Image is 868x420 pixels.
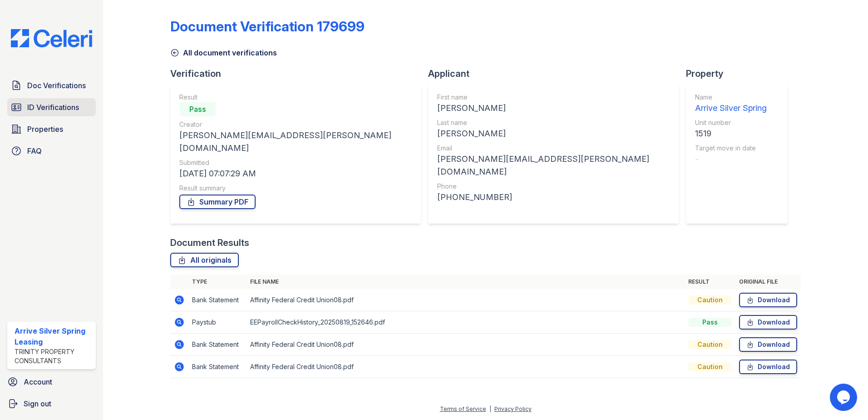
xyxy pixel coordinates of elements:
[437,191,670,204] div: [PHONE_NUMBER]
[4,395,99,413] a: Sign out
[247,334,685,356] td: Affinity Federal Credit Union08.pdf
[179,120,412,129] div: Creator
[4,29,99,47] img: CE_Logo_Blue-a8612792a0a2168367f1c8372b55b34899dd931a85d93a1a3d3e32e68fde9ad4.png
[437,182,670,191] div: Phone
[739,337,797,352] a: Download
[179,167,412,180] div: [DATE] 07:07:29 AM
[27,80,86,91] span: Doc Verifications
[247,289,685,311] td: Affinity Federal Credit Union08.pdf
[7,142,96,160] a: FAQ
[7,120,96,138] a: Properties
[170,236,249,249] div: Document Results
[179,93,412,102] div: Result
[188,275,247,289] th: Type
[830,384,859,411] iframe: chat widget
[188,334,247,356] td: Bank Statement
[15,325,92,347] div: Arrive Silver Spring Leasing
[695,118,767,127] div: Unit number
[7,98,96,116] a: ID Verifications
[685,275,735,289] th: Result
[188,289,247,311] td: Bank Statement
[739,293,797,307] a: Download
[15,347,92,365] div: Trinity Property Consultants
[437,144,670,153] div: Email
[489,405,491,412] div: |
[247,275,685,289] th: File name
[494,405,532,412] a: Privacy Policy
[437,93,670,102] div: First name
[179,195,256,209] a: Summary PDF
[739,315,797,330] a: Download
[170,18,365,35] div: Document Verification 179699
[688,362,732,371] div: Caution
[24,398,51,409] span: Sign out
[24,376,52,387] span: Account
[188,311,247,334] td: Paystub
[170,67,428,80] div: Verification
[695,102,767,115] div: Arrive Silver Spring
[188,356,247,378] td: Bank Statement
[428,67,686,80] div: Applicant
[739,360,797,374] a: Download
[170,253,239,267] a: All originals
[437,118,670,127] div: Last name
[437,153,670,178] div: [PERSON_NAME][EMAIL_ADDRESS][PERSON_NAME][DOMAIN_NAME]
[440,405,486,412] a: Terms of Service
[4,373,99,391] a: Account
[179,184,412,193] div: Result summary
[695,144,767,153] div: Target move in date
[686,67,795,80] div: Property
[179,158,412,167] div: Submitted
[695,127,767,140] div: 1519
[27,145,42,156] span: FAQ
[437,127,670,140] div: [PERSON_NAME]
[688,318,732,327] div: Pass
[688,340,732,349] div: Caution
[695,153,767,165] div: -
[27,124,63,135] span: Properties
[735,275,801,289] th: Original file
[437,102,670,115] div: [PERSON_NAME]
[695,93,767,102] div: Name
[247,311,685,334] td: EEPayrollCheckHistory_20250819_152646.pdf
[247,356,685,378] td: Affinity Federal Credit Union08.pdf
[7,76,96,95] a: Doc Verifications
[695,93,767,115] a: Name Arrive Silver Spring
[27,102,79,113] span: ID Verifications
[688,295,732,305] div: Caution
[170,47,277,58] a: All document verifications
[179,102,216,116] div: Pass
[179,129,412,155] div: [PERSON_NAME][EMAIL_ADDRESS][PERSON_NAME][DOMAIN_NAME]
